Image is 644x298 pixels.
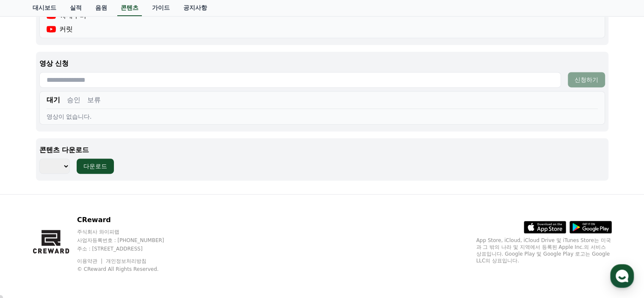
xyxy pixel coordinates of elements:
[39,58,605,69] p: 영상 신청
[77,266,180,273] p: © CReward All Rights Reserved.
[27,240,32,247] span: 홈
[77,245,180,252] p: 주소 : [STREET_ADDRESS]
[575,75,598,84] div: 신청하기
[77,228,180,235] p: 주식회사 와이피랩
[83,162,107,170] div: 다운로드
[77,241,88,248] span: 대화
[39,145,605,155] p: 콘텐츠 다운로드
[3,228,56,249] a: 홈
[87,95,101,105] button: 보류
[47,95,60,105] button: 대기
[568,72,605,87] button: 신청하기
[67,95,80,105] button: 승인
[131,240,141,247] span: 설정
[476,237,612,264] p: App Store, iCloud, iCloud Drive 및 iTunes Store는 미국과 그 밖의 나라 및 지역에서 등록된 Apple Inc.의 서비스 상표입니다. Goo...
[109,228,163,249] a: 설정
[106,258,146,264] a: 개인정보처리방침
[77,237,180,244] p: 사업자등록번호 : [PHONE_NUMBER]
[77,159,114,174] button: 다운로드
[47,112,598,121] div: 영상이 없습니다.
[77,215,180,225] p: CReward
[56,228,109,249] a: 대화
[77,258,104,264] a: 이용약관
[47,24,73,34] div: 커릿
